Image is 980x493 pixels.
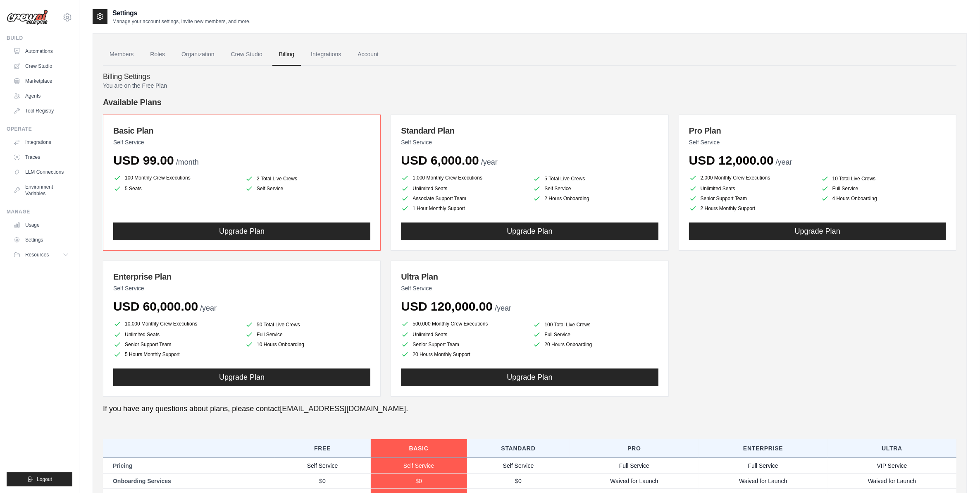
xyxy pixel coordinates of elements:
[103,72,956,81] h4: Billing Settings
[245,321,370,329] li: 50 Total Live Crews
[939,453,980,493] iframe: Chat Widget
[689,194,814,203] li: Senior Support Team
[699,458,827,474] td: Full Service
[689,204,814,213] li: 2 Hours Monthly Support
[245,340,370,349] li: 10 Hours Onboarding
[533,330,658,339] li: Full Service
[200,304,217,312] span: /year
[533,321,658,329] li: 100 Total Live Crews
[143,43,172,66] a: Roles
[10,104,72,117] a: Tool Registry
[113,125,370,136] h3: Basic Plan
[371,473,467,488] td: $0
[401,350,526,359] li: 20 Hours Monthly Support
[103,403,956,414] p: If you have any questions about plans, please contact .
[103,96,956,108] h4: Available Plans
[699,439,827,458] th: Enterprise
[570,439,699,458] th: Pro
[827,473,956,488] td: Waived for Launch
[175,43,221,66] a: Organization
[827,458,956,474] td: VIP Service
[103,458,274,474] td: Pricing
[689,138,946,146] p: Self Service
[7,208,72,215] div: Manage
[10,165,72,179] a: LLM Connections
[401,138,658,146] p: Self Service
[467,458,570,474] td: Self Service
[113,284,370,292] p: Self Service
[401,299,493,313] span: USD 120,000.00
[351,43,385,66] a: Account
[274,458,371,474] td: Self Service
[10,218,72,232] a: Usage
[776,158,792,166] span: /year
[7,126,72,132] div: Operate
[10,89,72,103] a: Agents
[224,43,269,66] a: Crew Studio
[821,175,946,183] li: 10 Total Live Crews
[25,251,49,258] span: Resources
[113,330,238,339] li: Unlimited Seats
[401,340,526,349] li: Senior Support Team
[113,184,238,193] li: 5 Seats
[699,473,827,488] td: Waived for Launch
[103,43,140,66] a: Members
[533,175,658,183] li: 5 Total Live Crews
[280,404,406,413] a: [EMAIL_ADDRESS][DOMAIN_NAME]
[570,458,699,474] td: Full Service
[371,439,467,458] th: Basic
[112,18,250,25] p: Manage your account settings, invite new members, and more.
[939,453,980,493] div: 채팅 위젯
[821,194,946,203] li: 4 Hours Onboarding
[401,284,658,292] p: Self Service
[37,476,52,483] span: Logout
[103,473,274,488] td: Onboarding Services
[10,248,72,261] button: Resources
[274,473,371,488] td: $0
[689,223,946,240] button: Upgrade Plan
[10,180,72,200] a: Environment Variables
[10,136,72,149] a: Integrations
[245,184,370,193] li: Self Service
[481,158,498,166] span: /year
[113,350,238,359] li: 5 Hours Monthly Support
[113,340,238,349] li: Senior Support Team
[7,10,48,25] img: Logo
[401,271,658,282] h3: Ultra Plan
[7,472,72,486] button: Logout
[689,173,814,183] li: 2,000 Monthly Crew Executions
[103,81,956,90] p: You are on the Free Plan
[304,43,348,66] a: Integrations
[689,153,774,167] span: USD 12,000.00
[274,439,371,458] th: Free
[401,330,526,339] li: Unlimited Seats
[112,8,250,18] h2: Settings
[10,151,72,164] a: Traces
[176,158,199,166] span: /month
[401,204,526,213] li: 1 Hour Monthly Support
[245,175,370,183] li: 2 Total Live Crews
[10,74,72,88] a: Marketplace
[689,125,946,136] h3: Pro Plan
[401,223,658,240] button: Upgrade Plan
[10,233,72,247] a: Settings
[7,35,72,41] div: Build
[533,184,658,193] li: Self Service
[401,194,526,203] li: Associate Support Team
[827,439,956,458] th: Ultra
[10,45,72,58] a: Automations
[401,173,526,183] li: 1,000 Monthly Crew Executions
[371,458,467,474] td: Self Service
[113,369,370,386] button: Upgrade Plan
[689,184,814,193] li: Unlimited Seats
[533,194,658,203] li: 2 Hours Onboarding
[113,319,238,329] li: 10,000 Monthly Crew Executions
[113,138,370,146] p: Self Service
[245,330,370,339] li: Full Service
[10,60,72,73] a: Crew Studio
[401,184,526,193] li: Unlimited Seats
[272,43,301,66] a: Billing
[113,223,370,240] button: Upgrade Plan
[495,304,511,312] span: /year
[570,473,699,488] td: Waived for Launch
